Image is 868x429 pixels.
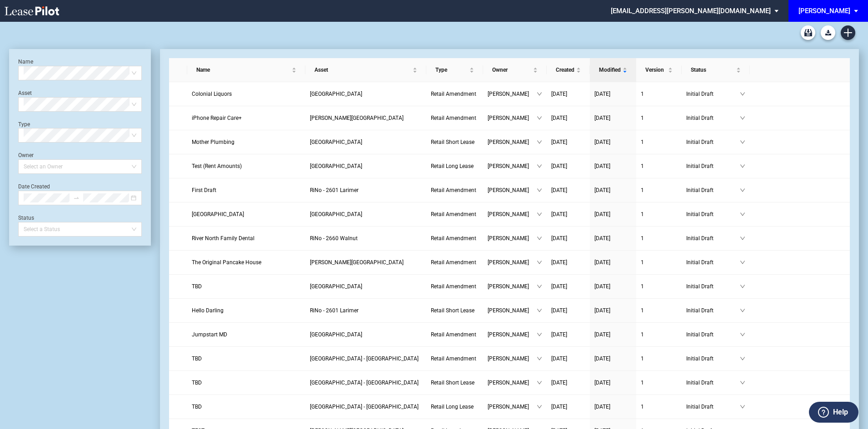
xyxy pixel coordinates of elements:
span: Type [435,65,468,74]
span: Initial Draft [686,89,740,99]
a: TBD [192,378,301,387]
span: [DATE] [594,380,610,386]
span: [PERSON_NAME] [488,113,537,123]
a: [DATE] [594,306,632,315]
span: The Original Pancake House [192,259,261,266]
a: [GEOGRAPHIC_DATA] [310,330,422,339]
th: Type [426,58,483,82]
span: 1 [641,163,644,169]
a: [GEOGRAPHIC_DATA] [310,282,422,291]
span: Initial Draft [686,282,740,291]
a: Retail Amendment [431,258,479,267]
a: [GEOGRAPHIC_DATA] - [GEOGRAPHIC_DATA] [310,354,422,363]
a: [DATE] [551,234,585,243]
span: down [537,260,542,265]
span: down [537,308,542,313]
div: [PERSON_NAME] [798,7,850,15]
span: down [740,284,745,289]
a: Retail Amendment [431,282,479,291]
a: Retail Short Lease [431,138,479,147]
a: Archive [801,25,815,40]
a: 1 [641,402,677,411]
span: [PERSON_NAME] [488,186,537,195]
span: Retail Amendment [431,115,476,121]
th: Asset [305,58,426,82]
span: Retail Amendment [431,331,476,338]
a: [DATE] [594,138,632,147]
a: Mother Plumbing [192,138,301,147]
span: [DATE] [551,163,567,169]
a: [GEOGRAPHIC_DATA] - [GEOGRAPHIC_DATA] [310,378,422,387]
span: [DATE] [551,307,567,314]
a: Retail Short Lease [431,306,479,315]
span: down [537,332,542,337]
span: [DATE] [594,211,610,217]
a: [PERSON_NAME][GEOGRAPHIC_DATA] [310,113,422,123]
a: [DATE] [594,162,632,171]
a: 1 [641,186,677,195]
a: Retail Long Lease [431,402,479,411]
a: River North Family Dental [192,234,301,243]
span: Uptown Park - East [310,380,419,386]
a: Retail Long Lease [431,162,479,171]
span: Initial Draft [686,138,740,147]
span: Initial Draft [686,402,740,411]
span: Retail Short Lease [431,307,474,314]
span: Uptown Park - East [310,355,419,362]
span: Initial Draft [686,378,740,387]
a: TBD [192,282,301,291]
span: [DATE] [594,259,610,266]
span: down [740,380,745,385]
a: [DATE] [551,330,585,339]
a: RiNo - 2660 Walnut [310,234,422,243]
span: 1 [641,187,644,193]
a: [GEOGRAPHIC_DATA] [310,89,422,99]
a: [DATE] [594,258,632,267]
span: TBD [192,380,202,386]
a: [DATE] [594,186,632,195]
a: Retail Amendment [431,113,479,123]
span: Alamo Plaza Shopping Center [310,211,362,217]
span: 1 [641,259,644,266]
a: 1 [641,234,677,243]
span: Retail Short Lease [431,139,474,145]
span: [PERSON_NAME] [488,210,537,219]
span: [DATE] [551,187,567,193]
span: TBD [192,404,202,410]
span: Retail Amendment [431,355,476,362]
span: down [537,139,542,145]
a: [DATE] [594,330,632,339]
span: 1 [641,115,644,121]
a: [DATE] [551,138,585,147]
span: 1 [641,355,644,362]
th: Status [682,58,750,82]
a: Colonial Liquors [192,89,301,99]
span: Test (Rent Amounts) [192,163,242,169]
a: [GEOGRAPHIC_DATA] - [GEOGRAPHIC_DATA] [310,402,422,411]
span: [DATE] [594,187,610,193]
span: Name [196,65,290,74]
a: [DATE] [551,378,585,387]
span: Jumpstart MD [192,331,227,338]
label: Owner [18,152,34,158]
span: [PERSON_NAME] [488,234,537,243]
a: [DATE] [551,402,585,411]
span: 1 [641,139,644,145]
a: Test (Rent Amounts) [192,162,301,171]
span: Created [556,65,574,74]
span: 1 [641,283,644,290]
span: down [537,356,542,361]
label: Date Created [18,183,50,190]
span: swap-right [73,195,80,201]
span: [PERSON_NAME] [488,402,537,411]
span: [DATE] [594,331,610,338]
span: RiNo - 2601 Larimer [310,187,359,193]
span: down [537,212,542,217]
a: [DATE] [594,113,632,123]
a: TBD [192,354,301,363]
span: [PERSON_NAME] [488,354,537,363]
span: [DATE] [594,404,610,410]
span: Trenholm Plaza [310,259,404,266]
a: [DATE] [594,402,632,411]
a: [GEOGRAPHIC_DATA] [192,210,301,219]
